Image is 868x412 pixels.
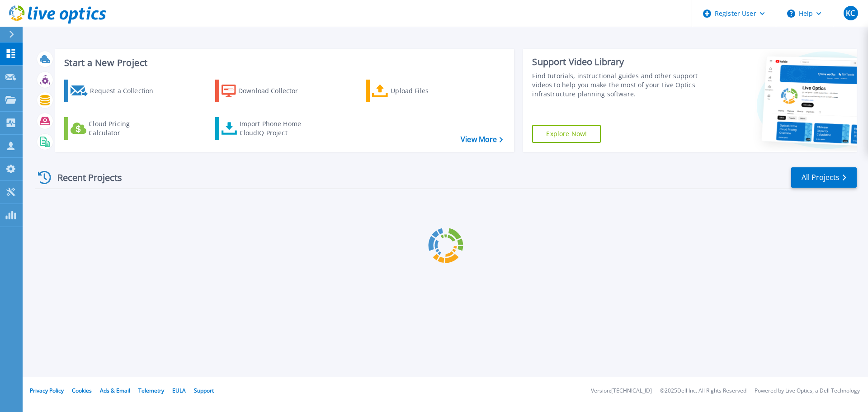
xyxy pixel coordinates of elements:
div: Request a Collection [90,82,162,100]
a: Support [194,387,214,394]
a: Ads & Email [100,387,130,394]
li: Powered by Live Optics, a Dell Technology [755,388,860,394]
div: Find tutorials, instructional guides and other support videos to help you make the most of your L... [532,71,702,99]
span: KC [846,9,855,17]
div: Cloud Pricing Calculator [89,119,161,137]
a: Cloud Pricing Calculator [64,117,165,140]
a: View More [461,135,503,144]
div: Import Phone Home CloudIQ Project [240,119,310,137]
a: Privacy Policy [30,387,64,394]
a: Request a Collection [64,80,165,102]
li: Version: [TECHNICAL_ID] [591,388,652,394]
a: Telemetry [138,387,164,394]
a: EULA [172,387,186,394]
a: Download Collector [215,80,316,102]
a: Upload Files [366,80,467,102]
a: Explore Now! [532,125,601,143]
div: Recent Projects [35,166,134,189]
h3: Start a New Project [64,58,503,68]
li: © 2025 Dell Inc. All Rights Reserved [660,388,746,394]
a: Cookies [72,387,92,394]
a: All Projects [791,167,857,188]
div: Upload Files [391,82,463,100]
div: Download Collector [238,82,311,100]
div: Support Video Library [532,56,702,68]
